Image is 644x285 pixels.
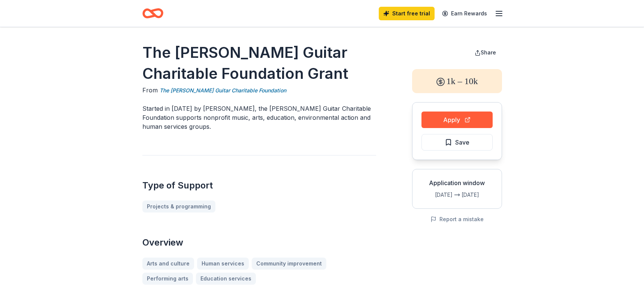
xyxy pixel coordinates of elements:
[412,69,502,93] div: 1k – 10k
[418,190,453,199] div: [DATE]
[455,137,469,147] span: Save
[379,7,435,20] a: Start free trial
[430,215,484,224] button: Report a mistake
[160,86,286,95] a: The [PERSON_NAME] Guitar Charitable Foundation
[469,45,502,60] button: Share
[462,190,496,199] div: [DATE]
[142,5,163,22] a: Home
[418,178,496,187] div: Application window
[142,86,376,95] div: From
[142,237,376,249] h2: Overview
[438,7,492,20] a: Earn Rewards
[481,49,496,56] span: Share
[421,112,493,128] button: Apply
[421,134,493,151] button: Save
[142,104,376,131] p: Started in [DATE] by [PERSON_NAME], the [PERSON_NAME] Guitar Charitable Foundation supports nonpr...
[142,179,376,192] h2: Type of Support
[142,42,376,84] h1: The [PERSON_NAME] Guitar Charitable Foundation Grant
